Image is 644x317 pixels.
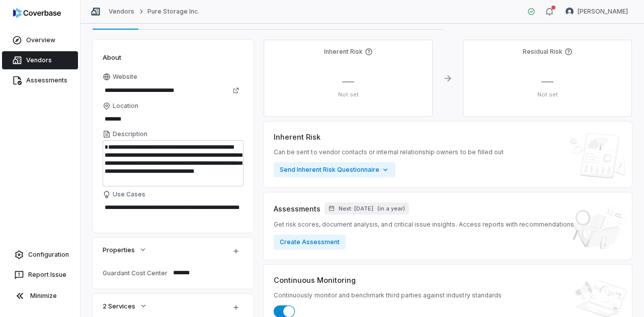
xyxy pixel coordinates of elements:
span: 2 Services [103,301,135,310]
span: Website [113,73,137,81]
button: Report Issue [4,266,76,284]
button: Minimize [4,286,76,306]
img: logo-D7KZi-bG.svg [13,8,61,18]
span: About [103,53,121,62]
span: Inherent Risk [274,132,320,142]
span: — [541,74,553,88]
span: ( in a year ) [377,205,405,213]
button: Properties [100,241,150,259]
p: Not set [471,91,624,98]
h4: Inherent Risk [324,48,363,56]
span: Use Cases [113,190,145,198]
button: Create Assessment [274,235,346,250]
a: Vendors [2,51,78,69]
span: Next: [DATE] [339,205,373,213]
h4: Residual Risk [523,48,562,56]
span: Can be sent to vendor contacts or internal relationship owners to be filled out [274,148,504,156]
a: Pure Storage Inc. [147,8,199,16]
p: Not set [272,91,425,98]
img: Jesse Nord avatar [566,8,574,16]
button: Jesse Nord avatar[PERSON_NAME] [559,4,634,19]
span: Get risk scores, document analysis, and critical issue insights. Access reports with recommendations [274,221,574,229]
button: Next: [DATE](in a year) [325,202,409,215]
span: Properties [103,245,135,254]
textarea: Use Cases [103,200,244,223]
div: Guardant Cost Center [103,269,169,277]
a: Overview [2,31,78,49]
span: Assessments [274,203,320,214]
textarea: Description [103,140,244,186]
span: Continuously monitor and benchmark third parties against industry standards [274,291,502,299]
span: [PERSON_NAME] [578,8,628,16]
span: Description [113,130,147,138]
a: Assessments [2,71,78,89]
button: 2 Services [100,297,150,315]
a: Configuration [4,246,76,264]
span: — [342,74,354,88]
a: Vendors [109,8,134,16]
button: Send Inherent Risk Questionnaire [274,162,395,177]
input: Location [103,112,244,126]
span: Location [113,102,138,110]
input: Website [103,83,226,97]
span: Continuous Monitoring [274,275,356,285]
